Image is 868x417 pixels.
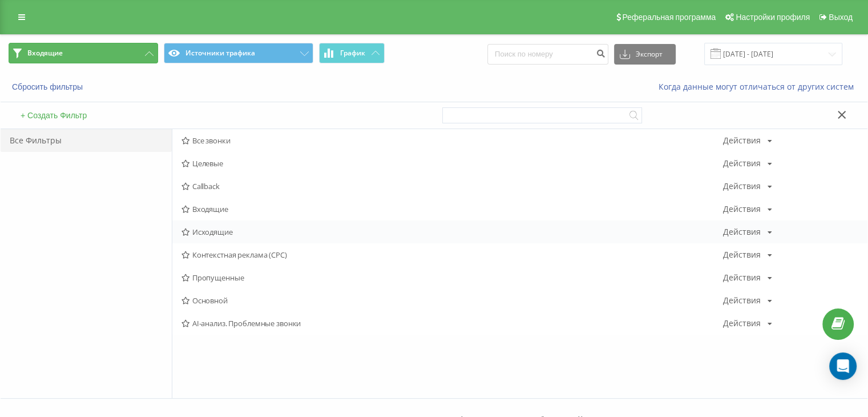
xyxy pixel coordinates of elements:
[834,110,850,122] button: Закрыть
[829,13,853,22] span: Выход
[181,274,723,282] span: Пропущенные
[1,129,172,152] div: Все Фильтры
[181,159,723,167] span: Целевые
[9,82,88,92] button: Сбросить фильтры
[723,319,761,327] div: Действия
[723,251,761,259] div: Действия
[164,43,313,63] button: Источники трафика
[487,44,608,65] input: Поиск по номеру
[723,159,761,167] div: Действия
[9,43,158,63] button: Входящие
[614,44,676,65] button: Экспорт
[723,137,761,145] div: Действия
[723,228,761,236] div: Действия
[27,49,63,58] span: Входящие
[723,296,761,304] div: Действия
[340,49,365,57] span: График
[622,13,716,22] span: Реферальная программа
[181,319,723,327] span: AI-анализ. Проблемные звонки
[181,205,723,213] span: Входящие
[736,13,810,22] span: Настройки профиля
[181,228,723,236] span: Исходящие
[181,137,723,145] span: Все звонки
[181,251,723,259] span: Контекстная реклама (CPC)
[829,352,857,380] div: Open Intercom Messenger
[17,110,90,121] button: + Создать Фильтр
[723,205,761,213] div: Действия
[181,296,723,304] span: Основной
[181,182,723,190] span: Callback
[319,43,385,63] button: График
[659,81,859,92] a: Когда данные могут отличаться от других систем
[723,182,761,190] div: Действия
[723,274,761,282] div: Действия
